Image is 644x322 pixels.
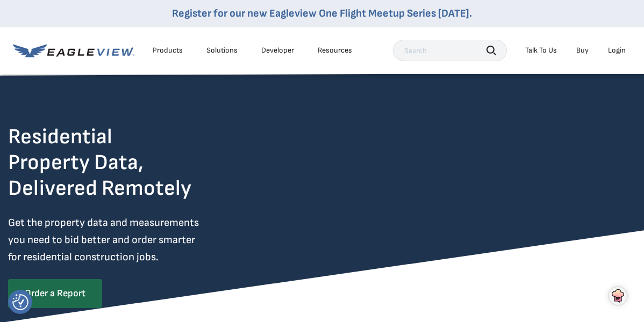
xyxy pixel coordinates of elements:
[8,214,243,266] p: Get the property data and measurements you need to bid better and order smarter for residential c...
[8,279,102,308] a: Order a Report
[8,124,191,201] h2: Residential Property Data, Delivered Remotely
[12,294,28,310] button: Consent Preferences
[608,46,626,55] div: Login
[153,46,183,55] div: Products
[12,294,28,310] img: Revisit consent button
[576,46,589,55] a: Buy
[261,46,294,55] a: Developer
[525,46,557,55] div: Talk To Us
[393,40,507,61] input: Search
[318,46,352,55] div: Resources
[172,7,472,20] a: Register for our new Eagleview One Flight Meetup Series [DATE].
[206,46,238,55] div: Solutions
